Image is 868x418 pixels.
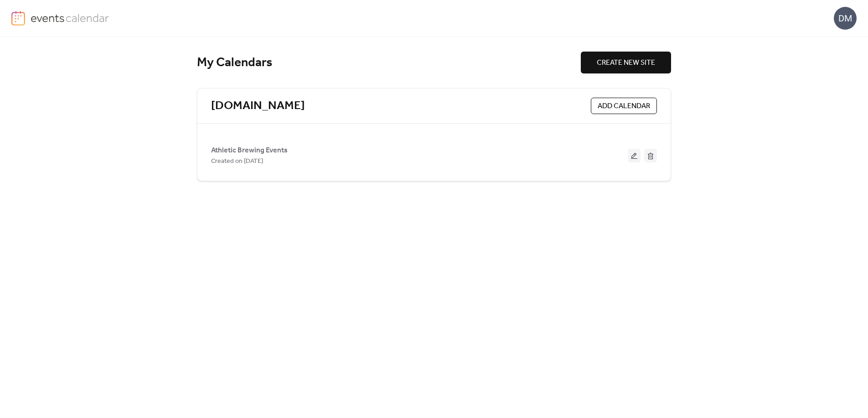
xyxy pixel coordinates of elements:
[598,101,650,112] span: ADD CALENDAR
[597,57,655,68] span: CREATE NEW SITE
[211,99,305,114] a: [DOMAIN_NAME]
[211,156,263,167] span: Created on [DATE]
[581,52,671,73] button: CREATE NEW SITE
[211,148,288,153] a: Athletic Brewing Events
[591,98,657,114] button: ADD CALENDAR
[197,55,581,71] div: My Calendars
[211,145,288,156] span: Athletic Brewing Events
[834,7,857,30] div: DM
[11,11,25,26] img: logo
[31,11,109,25] img: logo-type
